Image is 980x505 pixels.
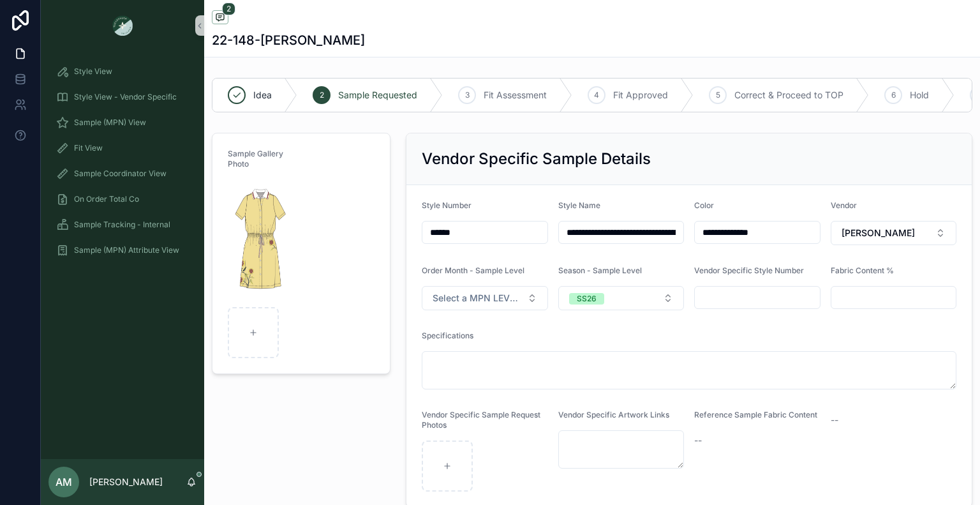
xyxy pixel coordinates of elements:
[891,90,896,100] span: 6
[212,10,228,26] button: 2
[112,15,133,36] img: App logo
[716,90,720,100] span: 5
[74,92,177,102] span: Style View - Vendor Specific
[74,66,112,77] span: Style View
[48,188,197,211] a: On Order Total Co
[842,227,915,239] span: [PERSON_NAME]
[831,266,894,275] span: Fabric Content %
[74,169,167,179] span: Sample Coordinator View
[831,221,957,245] button: Select Button
[89,476,163,488] p: [PERSON_NAME]
[48,137,197,160] a: Fit View
[694,200,714,210] span: Color
[48,213,197,236] a: Sample Tracking - Internal
[422,331,473,340] span: Specifications
[422,200,471,210] span: Style Number
[594,90,599,100] span: 4
[694,266,804,275] span: Vendor Specific Style Number
[212,31,365,49] h1: 22-148-[PERSON_NAME]
[577,293,597,305] div: SS26
[74,117,146,128] span: Sample (MPN) View
[56,474,72,490] span: AM
[433,292,522,305] span: Select a MPN LEVEL ORDER MONTH
[422,410,540,430] span: Vendor Specific Sample Request Photos
[48,111,197,134] a: Sample (MPN) View
[74,143,103,153] span: Fit View
[253,89,272,102] span: Idea
[831,414,838,426] span: --
[613,89,668,102] span: Fit Approved
[320,90,324,100] span: 2
[734,89,843,102] span: Correct & Proceed to TOP
[484,89,547,102] span: Fit Assessment
[74,194,139,204] span: On Order Total Co
[694,434,702,447] span: --
[422,149,651,169] h2: Vendor Specific Sample Details
[48,239,197,262] a: Sample (MPN) Attribute View
[48,60,197,83] a: Style View
[910,89,929,102] span: Hold
[558,200,600,210] span: Style Name
[48,162,197,185] a: Sample Coordinator View
[694,410,817,419] span: Reference Sample Fabric Content
[422,266,524,275] span: Order Month - Sample Level
[74,245,179,255] span: Sample (MPN) Attribute View
[74,220,170,230] span: Sample Tracking - Internal
[228,179,296,302] img: Screenshot-2025-09-01-at-11.58.39-AM.png
[48,86,197,109] a: Style View - Vendor Specific
[831,200,857,210] span: Vendor
[465,90,470,100] span: 3
[228,149,283,169] span: Sample Gallery Photo
[222,3,235,15] span: 2
[422,286,548,310] button: Select Button
[41,51,204,278] div: scrollable content
[558,286,685,310] button: Select Button
[558,266,642,275] span: Season - Sample Level
[558,410,669,419] span: Vendor Specific Artwork Links
[338,89,417,102] span: Sample Requested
